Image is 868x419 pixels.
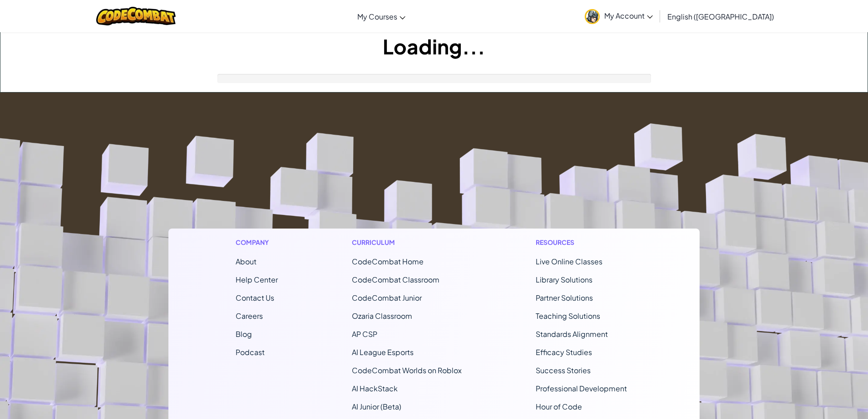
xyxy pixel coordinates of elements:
a: AI HackStack [352,384,398,393]
a: AP CSP [352,329,377,339]
a: AI Junior (Beta) [352,402,401,411]
a: Teaching Solutions [536,311,600,321]
a: AI League Esports [352,347,414,357]
a: My Account [580,2,657,30]
a: CodeCombat Junior [352,293,422,302]
a: CodeCombat Worlds on Roblox [352,365,462,375]
a: Blog [236,329,252,339]
span: My Account [604,11,653,20]
span: Contact Us [236,293,274,302]
a: Standards Alignment [536,329,608,339]
h1: Loading... [0,32,868,60]
a: Library Solutions [536,275,592,284]
h1: Company [236,238,278,247]
a: Careers [236,311,263,321]
a: Podcast [236,347,265,357]
a: Ozaria Classroom [352,311,412,321]
a: Success Stories [536,365,591,375]
img: CodeCombat logo [96,7,176,25]
a: CodeCombat Classroom [352,275,439,284]
a: My Courses [353,4,410,29]
a: Help Center [236,275,278,284]
img: avatar [585,9,600,24]
a: Partner Solutions [536,293,593,302]
a: About [236,257,256,266]
a: English ([GEOGRAPHIC_DATA]) [663,4,779,29]
a: Efficacy Studies [536,347,592,357]
a: Professional Development [536,384,627,393]
h1: Resources [536,238,632,247]
span: English ([GEOGRAPHIC_DATA]) [667,12,774,21]
h1: Curriculum [352,238,462,247]
span: My Courses [357,12,397,21]
span: CodeCombat Home [352,257,424,266]
a: Live Online Classes [536,257,602,266]
a: Hour of Code [536,402,582,411]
